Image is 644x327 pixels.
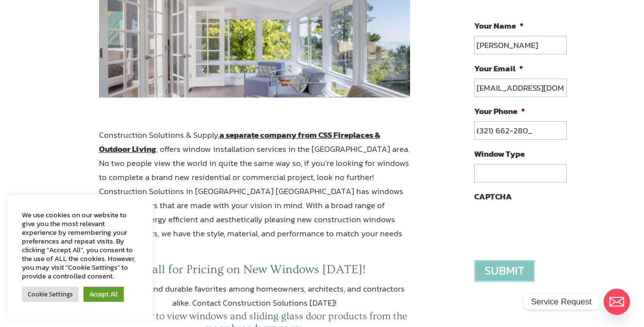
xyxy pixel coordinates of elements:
label: CAPTCHA [474,191,512,202]
a: Email [604,289,630,315]
p: Construction Solutions & Supply, , offers window installation services in the [GEOGRAPHIC_DATA] a... [99,128,411,262]
h3: Call for Pricing on New Windows [DATE]! [99,262,411,282]
a: Accept All [83,287,124,302]
strong: a separate company from CSS Fireplaces & Outdoor Living [99,129,380,155]
a: Cookie Settings [22,287,79,302]
iframe: reCAPTCHA [474,207,622,245]
label: Your Email [474,63,523,74]
input: Submit [474,260,535,282]
p: Top-brands and durable favorites among homeowners, architects, and contractors alike. Contact Con... [99,282,411,310]
label: Window Type [474,148,525,159]
div: We use cookies on our website to give you the most relevant experience by remembering your prefer... [22,211,138,280]
label: Your Name [474,20,524,31]
label: Your Phone [474,106,525,116]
